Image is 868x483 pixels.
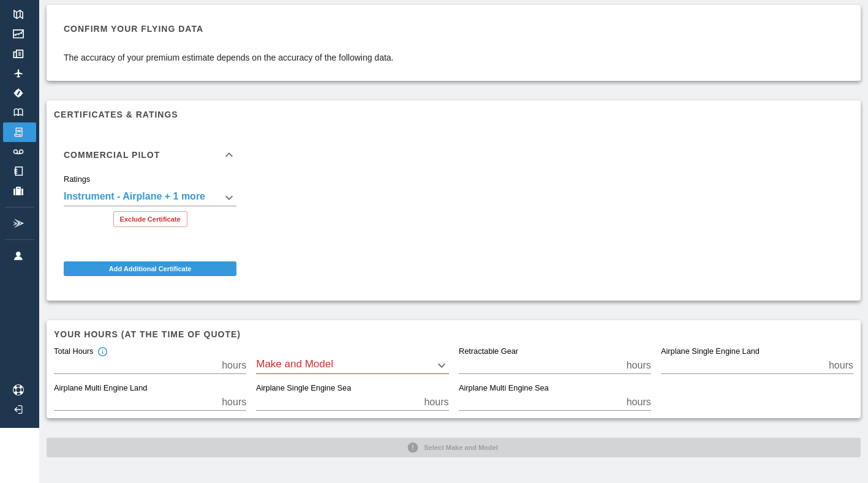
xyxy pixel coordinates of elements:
[64,51,394,64] p: The accuracy of your premium estimate depends on the accuracy of the following data.
[459,383,549,394] label: Airplane Multi Engine Sea
[54,135,246,174] div: Commercial Pilot
[829,358,853,373] p: hours
[113,211,187,227] button: Exclude Certificate
[64,174,90,185] label: Ratings
[64,189,236,206] div: Instrument - Airplane + 1 more
[661,346,760,358] label: Airplane Single Engine Land
[64,261,236,276] button: Add Additional Certificate
[54,174,246,237] div: Commercial Pilot
[54,383,147,394] label: Airplane Multi Engine Land
[222,358,246,373] p: hours
[64,22,394,36] h6: Confirm your flying data
[64,151,160,159] h6: Commercial Pilot
[627,358,651,373] p: hours
[256,383,351,394] label: Airplane Single Engine Sea
[459,346,518,358] label: Retractable Gear
[222,395,246,410] p: hours
[627,395,651,410] p: hours
[54,328,853,341] h6: Your hours (at the time of quote)
[424,395,448,410] p: hours
[54,108,853,121] h6: Certificates & Ratings
[97,346,108,358] svg: Total hours in fixed-wing aircraft
[54,346,108,358] div: Total Hours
